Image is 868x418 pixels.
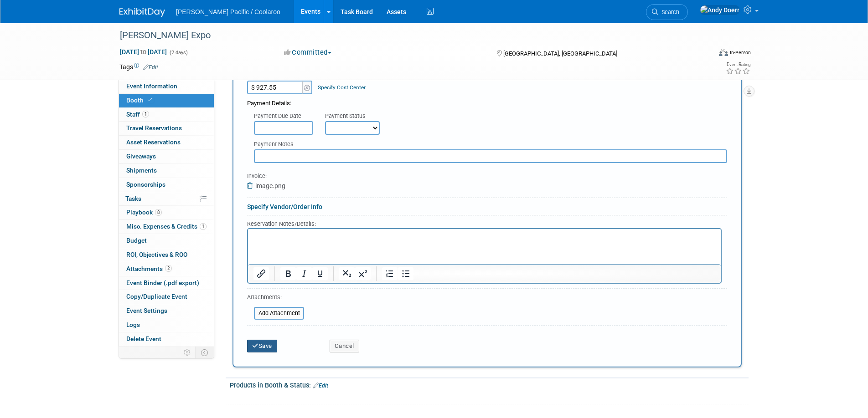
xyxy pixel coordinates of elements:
a: Staff1 [119,108,214,122]
span: Event Settings [126,307,167,314]
span: 2 [165,265,172,272]
button: Italic [296,267,312,280]
a: Event Binder (.pdf export) [119,276,214,290]
a: Delete Event [119,332,214,346]
td: Toggle Event Tabs [196,347,214,358]
i: Booth reservation complete [148,97,152,102]
a: Giveaways [119,150,214,163]
span: Tasks [125,195,141,202]
div: In-Person [729,49,751,56]
button: Superscript [355,267,371,280]
a: Specify Cost Center [318,84,366,91]
iframe: Rich Text Area [248,229,721,264]
a: Event Settings [119,304,214,318]
button: Bullet list [398,267,413,280]
span: 1 [200,223,207,230]
span: Booth [126,97,154,104]
span: ROI, Objectives & ROO [126,251,187,258]
button: Cancel [330,340,359,352]
span: (2 days) [169,50,188,56]
a: Edit [313,382,328,389]
div: Payment Details: [247,94,727,108]
a: Sponsorships [119,178,214,192]
span: Attachments [126,265,172,272]
div: Payment Notes [254,140,727,149]
span: Misc. Expenses & Credits [126,223,207,230]
a: Logs [119,318,214,332]
a: Edit [143,64,158,71]
span: Budget [126,237,147,244]
span: 8 [155,209,162,216]
span: Asset Reservations [126,138,181,146]
button: Insert/edit link [253,267,269,280]
div: Event Format [657,47,751,61]
a: Attachments2 [119,262,214,276]
a: ROI, Objectives & ROO [119,248,214,262]
a: Travel Reservations [119,122,214,135]
button: Underline [312,267,328,280]
td: Personalize Event Tab Strip [180,347,196,358]
span: 1 [142,111,149,117]
img: Andy Doerr [700,5,740,15]
span: Copy/Duplicate Event [126,293,187,300]
span: [DATE] [DATE] [119,48,167,56]
div: Payment Due Date [254,112,311,121]
span: Giveaways [126,153,156,160]
span: Logs [126,321,140,328]
a: Search [646,4,688,20]
div: Reservation Notes/Details: [247,219,722,228]
img: ExhibitDay [119,8,165,17]
span: image.png [255,182,285,189]
a: Event Information [119,80,214,93]
span: Delete Event [126,335,161,342]
div: Products in Booth & Status: [230,378,749,390]
button: Numbered list [382,267,398,280]
a: Playbook8 [119,206,214,219]
span: Playbook [126,209,162,216]
span: Travel Reservations [126,124,182,132]
a: Tasks [119,192,214,206]
span: Staff [126,111,149,118]
a: Remove Attachment [247,182,255,189]
a: Booth [119,94,214,107]
div: Attachments: [247,293,304,304]
button: Committed [281,48,335,57]
a: Asset Reservations [119,136,214,149]
img: Format-Inperson.png [719,49,728,56]
span: [GEOGRAPHIC_DATA], [GEOGRAPHIC_DATA] [503,50,617,57]
a: Budget [119,234,214,248]
button: Save [247,340,277,352]
div: [PERSON_NAME] Expo [117,27,697,44]
a: Specify Vendor/Order Info [247,203,322,210]
span: Sponsorships [126,181,165,188]
span: Event Binder (.pdf export) [126,279,199,286]
div: Invoice: [247,172,285,181]
a: Shipments [119,164,214,178]
div: Event Rating [726,62,750,67]
button: Subscript [339,267,355,280]
span: Event Information [126,82,177,90]
td: Tags [119,62,158,71]
button: Bold [280,267,296,280]
span: to [139,48,148,56]
div: Payment Status [325,112,386,121]
a: Misc. Expenses & Credits1 [119,220,214,234]
span: [PERSON_NAME] Pacific / Coolaroo [176,8,280,15]
span: Search [658,9,679,15]
a: Copy/Duplicate Event [119,290,214,304]
span: Shipments [126,167,157,174]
